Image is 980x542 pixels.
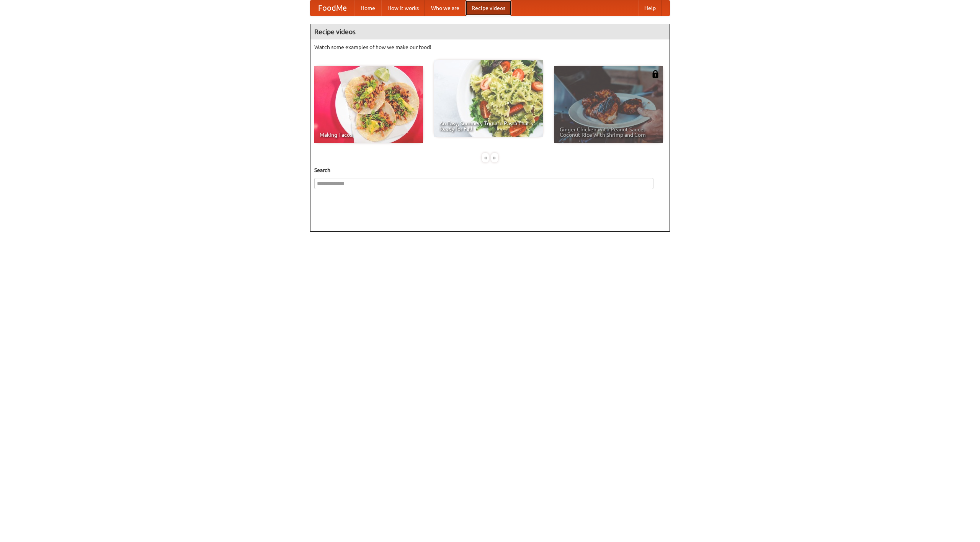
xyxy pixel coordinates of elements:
a: Making Tacos [314,66,423,143]
span: Making Tacos [320,132,418,138]
a: Recipe videos [465,0,511,16]
div: « [482,153,489,162]
a: An Easy, Summery Tomato Pasta That's Ready for Fall [434,60,543,137]
img: 483408.png [652,70,659,78]
p: Watch some examples of how we make our food! [314,43,666,51]
h5: Search [314,166,666,174]
a: FoodMe [310,0,354,16]
div: » [491,153,498,162]
a: Home [354,0,381,16]
a: Who we are [425,0,465,16]
a: How it works [381,0,425,16]
h4: Recipe videos [310,24,670,39]
a: Help [638,0,662,16]
span: An Easy, Summery Tomato Pasta That's Ready for Fall [439,121,537,131]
